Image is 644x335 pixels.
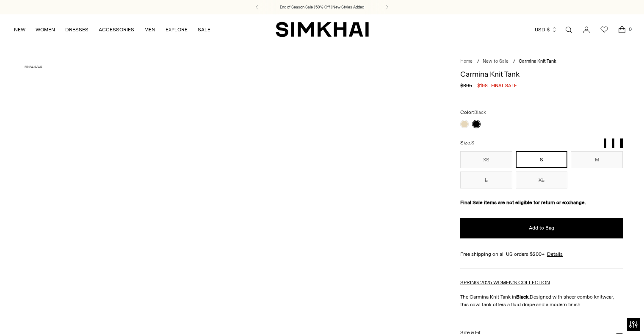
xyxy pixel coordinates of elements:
a: Details [547,250,563,258]
span: Carmina Knit Tank [519,58,556,64]
span: 0 [626,25,634,33]
span: Black [474,110,486,115]
a: SIMKHAI [276,21,369,38]
a: EXPLORE [166,20,188,39]
nav: breadcrumbs [460,58,623,65]
span: S [471,140,474,146]
a: MEN [144,20,155,39]
div: Free shipping on all US orders $200+ [460,250,623,258]
button: XS [460,151,512,168]
a: Open cart modal [614,21,630,38]
button: S [516,151,568,168]
a: NEW [14,20,25,39]
button: XL [516,172,568,188]
label: Color: [460,108,486,116]
a: Go to the account page [578,21,595,38]
s: $395 [460,82,472,89]
a: SPRING 2025 WOMEN'S COLLECTION [460,280,550,285]
div: / [513,58,515,65]
strong: Black. [516,294,530,300]
a: Home [460,58,473,64]
a: WOMEN [36,20,55,39]
span: $198 [477,82,488,89]
h1: Carmina Knit Tank [460,70,623,78]
a: Open search modal [560,21,577,38]
div: / [477,58,479,65]
button: M [571,151,623,168]
p: The Carmina Knit Tank in Designed with sheer combo knitwear, this cowl tank offers a fluid drape ... [460,293,623,308]
span: Add to Bag [529,224,554,232]
a: ACCESSORIES [99,20,134,39]
button: L [460,172,512,188]
button: Add to Bag [460,218,623,238]
a: DRESSES [65,20,88,39]
a: Wishlist [596,21,613,38]
strong: Final Sale items are not eligible for return or exchange. [460,199,586,205]
button: USD $ [535,20,557,39]
label: Size: [460,139,474,147]
a: SALE [198,20,210,39]
a: New to Sale [483,58,509,64]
